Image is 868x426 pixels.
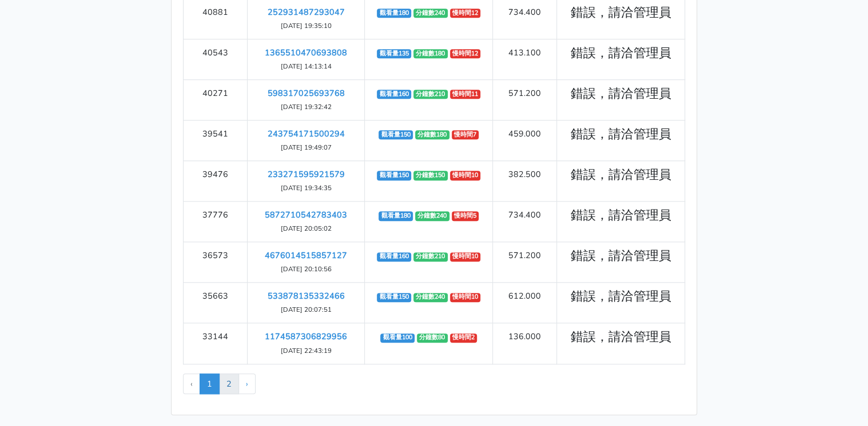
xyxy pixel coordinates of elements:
[493,202,557,242] td: 734.400
[493,161,557,202] td: 382.500
[184,283,248,323] td: 35663
[564,6,678,21] h4: 錯誤，請洽管理員
[238,373,256,394] a: Next »
[564,127,678,142] h4: 錯誤，請洽管理員
[281,102,332,111] small: [DATE] 19:32:42
[564,249,678,264] h4: 錯誤，請洽管理員
[413,9,448,18] span: 分鐘數240
[415,130,449,139] span: 分鐘數180
[415,211,449,220] span: 分鐘數240
[564,87,678,102] h4: 錯誤，請洽管理員
[281,21,332,30] small: [DATE] 19:35:10
[184,39,248,79] td: 40543
[377,293,411,302] span: 觀看量150
[450,171,481,180] span: 慢時間10
[268,290,345,302] a: 533878135332466
[564,46,678,61] h4: 錯誤，請洽管理員
[265,47,347,58] a: 1365510470693808
[379,211,413,220] span: 觀看量180
[564,330,678,345] h4: 錯誤，請洽管理員
[377,90,411,99] span: 觀看量160
[184,202,248,242] td: 37776
[452,130,479,139] span: 慢時間7
[493,283,557,323] td: 612.000
[377,9,411,18] span: 觀看量180
[377,252,411,262] span: 觀看量160
[564,208,678,223] h4: 錯誤，請洽管理員
[281,183,332,192] small: [DATE] 19:34:35
[450,333,477,343] span: 慢時間2
[184,161,248,202] td: 39476
[380,333,415,343] span: 觀看量100
[268,168,345,180] a: 233271595921579
[450,49,481,58] span: 慢時間12
[183,373,200,394] li: « Previous
[450,252,481,262] span: 慢時間10
[413,49,448,58] span: 分鐘數180
[281,346,332,355] small: [DATE] 22:43:19
[184,242,248,283] td: 36573
[377,171,411,180] span: 觀看量150
[200,373,220,394] span: 1
[450,90,481,99] span: 慢時間11
[450,9,481,18] span: 慢時間12
[493,39,557,79] td: 413.100
[281,305,332,314] small: [DATE] 20:07:51
[417,333,448,343] span: 分鐘數80
[379,130,413,139] span: 觀看量150
[219,373,239,394] a: 2
[493,79,557,120] td: 571.200
[268,87,345,99] a: 598317025693768
[413,252,448,262] span: 分鐘數210
[493,242,557,283] td: 571.200
[450,293,481,302] span: 慢時間10
[265,209,347,220] a: 5872710542783403
[281,62,332,71] small: [DATE] 14:13:14
[268,128,345,139] a: 243754171500294
[268,6,345,18] a: 252931487293047
[564,290,678,304] h4: 錯誤，請洽管理員
[493,323,557,364] td: 136.000
[184,79,248,120] td: 40271
[281,264,332,274] small: [DATE] 20:10:56
[281,224,332,233] small: [DATE] 20:05:02
[184,323,248,364] td: 33144
[413,90,448,99] span: 分鐘數210
[377,49,411,58] span: 觀看量135
[413,293,448,302] span: 分鐘數240
[564,168,678,183] h4: 錯誤，請洽管理員
[265,250,347,261] a: 4676014515857127
[281,143,332,152] small: [DATE] 19:49:07
[184,120,248,160] td: 39541
[413,171,448,180] span: 分鐘數150
[493,120,557,160] td: 459.000
[265,331,347,342] a: 1174587306829956
[452,211,479,220] span: 慢時間5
